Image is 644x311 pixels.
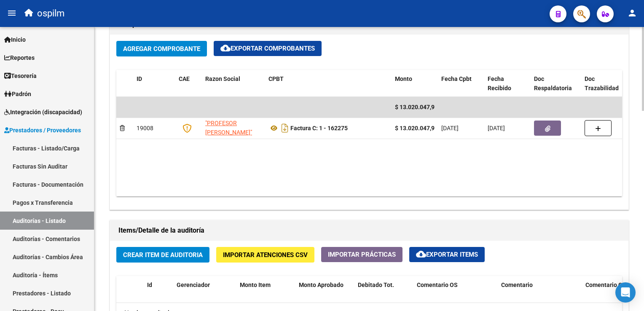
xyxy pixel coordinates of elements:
span: Prestadores / Proveedores [4,126,81,135]
span: ID [137,75,142,82]
span: Monto Aprobado [299,282,343,288]
span: Fecha Recibido [488,75,511,92]
strong: $ 13.020.047,96 [395,125,438,131]
datatable-header-cell: CAE [175,70,202,98]
span: Integración (discapacidad) [4,107,82,117]
button: Exportar Items [409,247,485,262]
span: Agregar Comprobante [123,45,200,53]
span: Comentario [501,282,533,288]
i: Descargar documento [279,121,290,135]
div: Open Intercom Messenger [615,282,636,303]
span: Tesorería [4,71,37,80]
span: Monto [395,75,412,82]
mat-icon: cloud_download [416,249,426,259]
span: Importar Atenciones CSV [223,251,308,259]
span: CAE [179,75,190,82]
span: $ 13.020.047,96 [395,104,438,110]
span: Inicio [4,35,26,44]
span: Doc Trazabilidad [585,75,619,92]
button: Crear Item de Auditoria [116,247,209,263]
span: Reportes [4,53,35,62]
datatable-header-cell: Fecha Cpbt [438,70,484,98]
span: Debitado Tot. [358,282,394,288]
span: Gerenciador [177,282,210,288]
datatable-header-cell: Doc Respaldatoria [531,70,581,98]
mat-icon: person [627,8,637,18]
button: Exportar Comprobantes [214,41,322,56]
mat-icon: cloud_download [220,43,231,53]
span: [DATE] [488,125,505,131]
button: Agregar Comprobante [116,41,207,56]
datatable-header-cell: CPBT [265,70,392,98]
span: Exportar Comprobantes [220,45,315,52]
span: 19008 [137,125,153,131]
span: Padrón [4,89,31,99]
span: ospilm [37,4,64,23]
datatable-header-cell: Fecha Recibido [484,70,531,98]
datatable-header-cell: Monto [392,70,438,98]
strong: Factura C: 1 - 162275 [290,125,348,131]
span: Doc Respaldatoria [534,75,572,92]
span: Razon Social [205,75,240,82]
span: Exportar Items [416,251,478,258]
datatable-header-cell: Razon Social [202,70,265,98]
span: Crear Item de Auditoria [123,251,203,259]
span: Monto Item [240,282,271,288]
button: Importar Prácticas [321,247,402,262]
span: Fecha Cpbt [441,75,472,82]
span: CPBT [268,75,284,82]
span: Id [147,282,152,288]
datatable-header-cell: Doc Trazabilidad [581,70,632,98]
span: Comentario OS [417,282,458,288]
span: [DATE] [441,125,459,131]
h1: Items/Detalle de la auditoría [118,224,620,237]
button: Importar Atenciones CSV [216,247,314,263]
span: HOSPITAL DE PEDIATRIA SAMIC "PROFESOR [PERSON_NAME]" [205,100,253,136]
mat-icon: menu [7,8,17,18]
span: Importar Prácticas [328,251,396,258]
datatable-header-cell: ID [133,70,175,98]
